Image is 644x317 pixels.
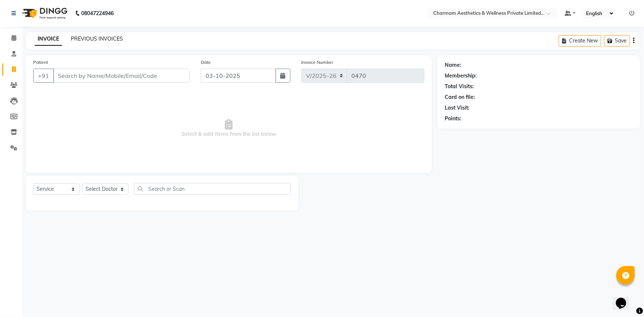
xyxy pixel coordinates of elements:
[201,59,211,66] label: Date
[134,183,291,194] input: Search or Scan
[19,3,69,24] img: logo
[35,32,62,46] a: INVOICE
[559,35,601,46] button: Create New
[33,59,48,66] label: Patient
[53,69,190,83] input: Search by Name/Mobile/Email/Code
[33,92,424,165] span: Select & add items from the list below
[302,59,334,66] label: Invoice Number
[81,3,114,24] b: 08047224946
[445,104,469,112] div: Last Visit:
[445,61,461,69] div: Name:
[445,93,475,101] div: Card on file:
[71,35,123,42] a: PREVIOUS INVOICES
[604,35,630,46] button: Save
[613,287,637,310] iframe: chat widget
[445,72,477,80] div: Membership:
[445,115,461,123] div: Points:
[445,83,474,90] div: Total Visits:
[33,69,54,83] button: +91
